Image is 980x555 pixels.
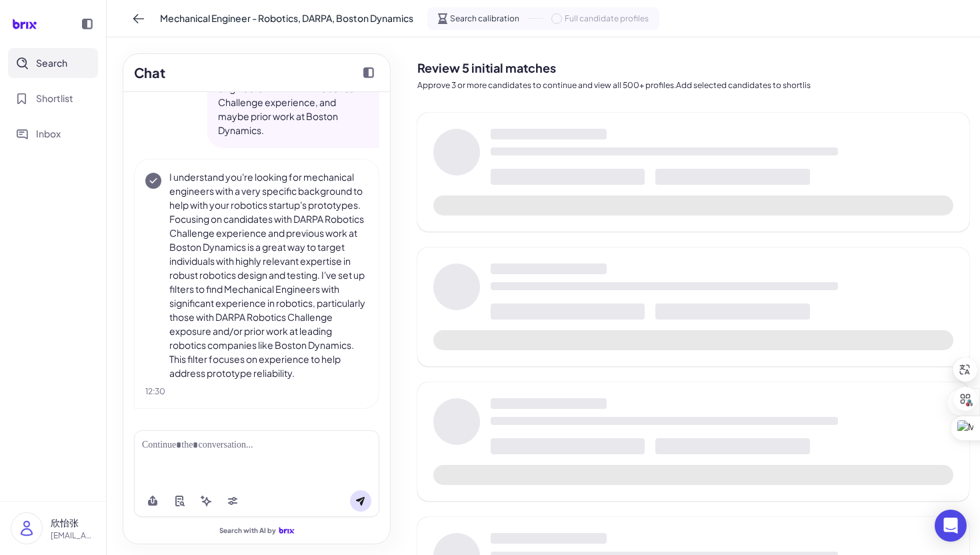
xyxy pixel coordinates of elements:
button: Shortlist [8,83,98,113]
span: Search calibration [450,13,519,25]
div: 12:30 [145,386,368,398]
button: Collapse chat [358,62,379,83]
button: Inbox [8,119,98,149]
span: Full candidate profiles [565,13,649,25]
p: I understand you're looking for mechanical engineers with a very specific background to help with... [169,170,368,380]
img: user_logo.png [11,513,42,544]
span: Shortlist [36,91,73,105]
span: Mechanical Engineer - Robotics, DARPA, Boston Dynamics [160,11,413,25]
p: Approve 3 or more candidates to continue and view all 500+ profiles.Add selected candidates to sh... [417,79,969,91]
button: Send message [350,490,371,512]
span: Search with AI by [219,526,276,535]
h2: Review 5 initial matches [417,59,969,77]
div: Open Intercom Messenger [935,510,967,542]
span: Search [36,56,67,70]
h2: Chat [134,63,165,83]
button: Search [8,48,98,78]
span: Inbox [36,127,61,141]
p: [EMAIL_ADDRESS][DOMAIN_NAME] [51,530,95,542]
p: 欣怡张 [51,516,95,530]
